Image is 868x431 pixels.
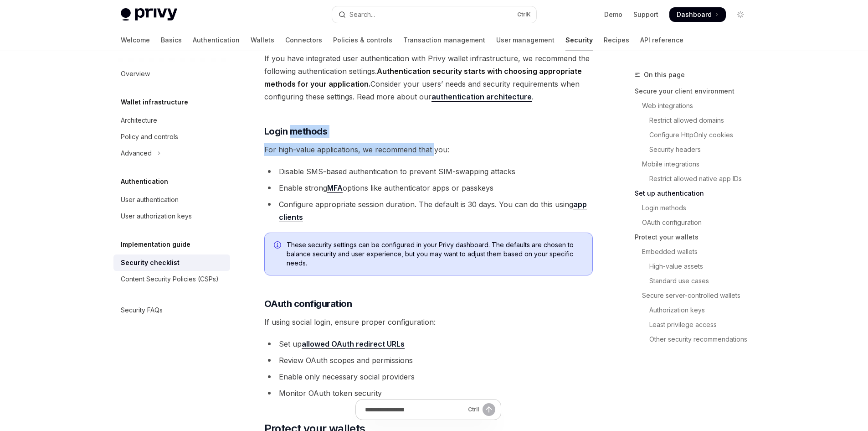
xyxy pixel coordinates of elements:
strong: Authentication security starts with choosing appropriate methods for your application. [264,67,582,88]
a: API reference [640,29,683,51]
a: Protect your wallets [635,230,755,244]
div: Overview [121,68,150,79]
a: Wallets [251,29,274,51]
svg: Info [274,241,283,250]
a: User authentication [113,192,230,208]
span: If using social login, ensure proper configuration: [264,316,593,328]
a: Security headers [635,142,755,157]
a: Policies & controls [333,29,392,51]
div: Search... [349,9,375,20]
span: These security settings can be configured in your Privy dashboard. The defaults are chosen to bal... [287,240,583,268]
a: Web integrations [635,99,755,113]
a: authentication architecture [431,92,532,102]
span: Dashboard [677,10,712,19]
span: On this page [644,69,685,80]
div: Security checklist [121,257,180,268]
a: User authorization keys [113,208,230,224]
img: light logo [121,8,177,21]
a: allowed OAuth redirect URLs [302,339,405,349]
a: Architecture [113,112,230,129]
a: High-value assets [635,259,755,274]
div: User authentication [121,194,179,205]
a: Support [633,10,658,19]
a: Welcome [121,29,150,51]
a: Login methods [635,201,755,215]
a: User management [496,29,555,51]
a: Demo [604,10,622,19]
div: Security FAQs [121,305,163,316]
a: Security FAQs [113,302,230,318]
a: MFA [327,183,343,193]
a: Dashboard [669,7,726,22]
a: Content Security Policies (CSPs) [113,271,230,287]
a: Least privilege access [635,317,755,332]
span: Ctrl K [517,11,531,18]
a: Restrict allowed native app IDs [635,171,755,186]
a: Set up authentication [635,186,755,201]
div: Policy and controls [121,131,178,142]
li: Enable only necessary social providers [264,370,593,383]
a: OAuth configuration [635,215,755,230]
button: Send message [483,403,495,416]
a: Transaction management [403,29,485,51]
a: Connectors [285,29,322,51]
button: Toggle Advanced section [113,145,230,161]
div: Content Security Policies (CSPs) [121,274,219,285]
strong: OAuth configuration [264,298,352,309]
a: Secure server-controlled wallets [635,288,755,303]
a: Security [565,29,593,51]
div: Advanced [121,148,152,159]
a: Policy and controls [113,129,230,145]
a: Embedded wallets [635,244,755,259]
button: Toggle dark mode [733,7,748,22]
li: Monitor OAuth token security [264,387,593,400]
a: Authorization keys [635,303,755,317]
strong: Login methods [264,126,328,137]
a: Configure HttpOnly cookies [635,128,755,142]
h5: Implementation guide [121,239,190,250]
a: Overview [113,66,230,82]
a: Secure your client environment [635,84,755,99]
span: If you have integrated user authentication with Privy wallet infrastructure, we recommend the fol... [264,52,593,103]
h5: Wallet infrastructure [121,97,188,108]
li: Disable SMS-based authentication to prevent SIM-swapping attacks [264,165,593,178]
h5: Authentication [121,176,168,187]
li: Set up [264,338,593,350]
a: Authentication [193,29,240,51]
div: User authorization keys [121,211,192,222]
a: Basics [161,29,182,51]
input: Ask a question... [365,400,464,420]
a: Restrict allowed domains [635,113,755,128]
div: Architecture [121,115,157,126]
a: Other security recommendations [635,332,755,347]
li: Enable strong options like authenticator apps or passkeys [264,182,593,194]
li: Review OAuth scopes and permissions [264,354,593,367]
button: Open search [332,6,536,23]
span: For high-value applications, we recommend that you: [264,143,593,156]
a: Standard use cases [635,274,755,288]
li: Configure appropriate session duration. The default is 30 days. You can do this using [264,198,593,223]
a: Security checklist [113,254,230,271]
a: Recipes [604,29,629,51]
a: Mobile integrations [635,157,755,171]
